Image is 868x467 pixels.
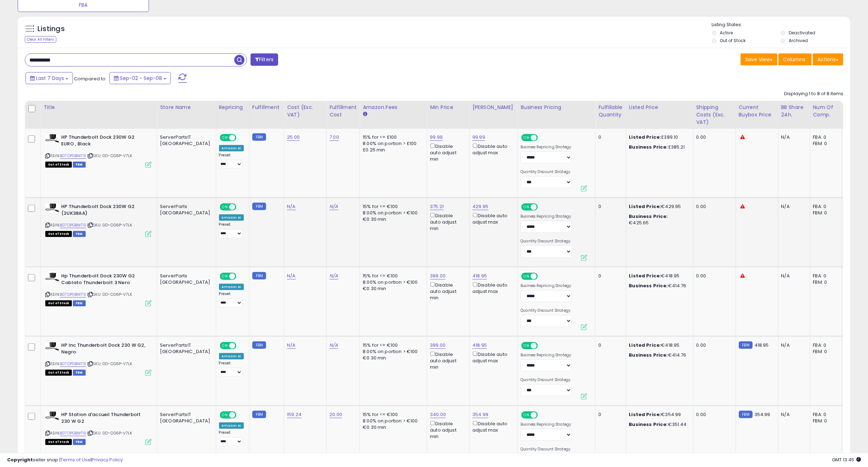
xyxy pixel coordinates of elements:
div: £389.10 [629,134,688,140]
b: Listed Price: [629,272,661,279]
span: OFF [537,273,548,279]
div: FBM: 0 [813,210,837,216]
div: Amazon Fees [363,104,424,111]
a: 99.99 [430,134,443,141]
div: 8.00% on portion > €100 [363,348,421,355]
label: Quantity Discount Strategy: [521,377,572,382]
a: B07DPGBWT9 [60,153,86,159]
small: FBM [252,341,266,349]
div: 0 [598,273,620,279]
div: £0.25 min [363,147,421,153]
span: ON [522,412,531,418]
div: Disable auto adjust max [472,142,512,156]
span: Last 7 Days [36,75,64,82]
small: FBM [252,203,266,210]
label: Business Repricing Strategy: [521,145,572,150]
a: B07DPGBWT9 [60,292,86,298]
div: 8.00% on portion > €100 [363,279,421,286]
div: €0.30 min [363,216,421,223]
img: 31Cnv91V2qL._SL40_.jpg [45,134,59,143]
div: €418.95 [629,273,688,279]
div: Preset: [219,222,244,238]
div: Store Name [160,104,213,111]
a: N/A [329,342,338,349]
div: Amazon AI [219,284,244,290]
span: ON [522,135,531,141]
div: ServerPartsIT [GEOGRAPHIC_DATA] [160,411,211,424]
a: 99.99 [472,134,485,141]
span: FBM [73,439,86,445]
span: All listings that are currently out of stock and unavailable for purchase on Amazon [45,439,72,445]
div: ServerParts [GEOGRAPHIC_DATA] [160,273,211,286]
b: Business Price: [629,144,668,150]
div: seller snap | | [7,457,123,463]
a: 20.00 [329,411,342,418]
b: Listed Price: [629,342,661,348]
div: 0 [598,134,620,140]
label: Active [720,30,733,36]
div: ASIN: [45,411,151,444]
span: FBM [73,370,86,376]
b: HP Inc Thunderbolt Dock 230 W G2, Negro [61,342,147,357]
div: Preset: [219,361,244,377]
div: Preset: [219,153,244,169]
div: €429.95 [629,203,688,210]
span: OFF [537,343,548,349]
div: 0.00 [696,411,730,418]
span: OFF [537,135,548,141]
span: FBM [73,231,86,237]
button: Actions [813,53,843,65]
button: Filters [251,53,278,66]
div: N/A [781,411,805,418]
div: Disable auto adjust min [430,420,464,440]
p: Listing States: [712,22,850,28]
img: 31Cnv91V2qL._SL40_.jpg [45,411,59,421]
a: 429.95 [472,203,488,210]
div: €0.30 min [363,286,421,292]
div: FBA: 0 [813,411,837,418]
div: 15% for <= €100 [363,203,421,210]
label: Quantity Discount Strategy: [521,169,572,174]
span: Compared to: [74,75,107,82]
div: €0.30 min [363,424,421,431]
div: Fulfillable Quantity [598,104,623,119]
div: Amazon AI [219,145,244,151]
span: | SKU: 0D-CG6P-V7LK [87,430,132,436]
a: B07DPGBWT9 [60,361,86,367]
button: Save View [741,53,777,65]
a: 340.00 [430,411,446,418]
a: Privacy Policy [92,456,123,463]
div: €0.30 min [363,355,421,361]
span: ON [220,412,229,418]
div: 8.00% on portion > £100 [363,140,421,147]
div: Displaying 1 to 8 of 8 items [784,91,843,97]
div: ServerPartsIT [GEOGRAPHIC_DATA] [160,342,211,355]
span: OFF [235,412,246,418]
span: All listings that are currently out of stock and unavailable for purchase on Amazon [45,300,72,306]
b: HP Thunderbolt Dock 230W G2 EURO , Black [61,134,147,149]
div: N/A [781,203,805,210]
small: FBM [252,411,266,418]
div: Disable auto adjust max [472,212,512,225]
b: Business Price: [629,213,668,220]
div: Shipping Costs (Exc. VAT) [696,104,733,126]
strong: Copyright [7,456,33,463]
label: Out of Stock [720,38,746,44]
div: ASIN: [45,134,151,167]
a: N/A [287,272,295,279]
div: 0.00 [696,134,730,140]
small: Amazon Fees. [363,111,367,117]
div: Fulfillment [252,104,281,111]
span: ON [220,204,229,210]
div: €425.65 [629,213,688,226]
div: FBA: 0 [813,134,837,140]
span: All listings that are currently out of stock and unavailable for purchase on Amazon [45,370,72,376]
span: 354.99 [754,411,770,418]
div: Disable auto adjust min [430,350,464,370]
div: Amazon AI [219,422,244,429]
label: Quantity Discount Strategy: [521,239,572,244]
div: 0 [598,203,620,210]
div: ServerParts [GEOGRAPHIC_DATA] [160,203,211,216]
div: N/A [781,273,805,279]
div: Clear All Filters [25,36,56,43]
